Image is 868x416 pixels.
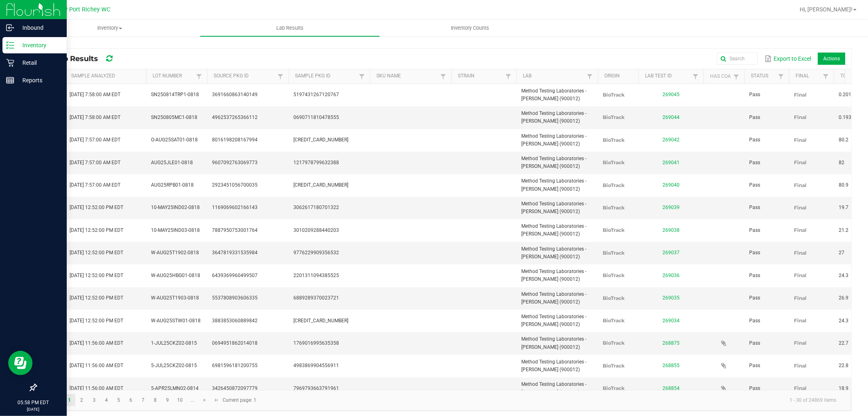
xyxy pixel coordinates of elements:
span: Method Testing Laboratories - [PERSON_NAME] (900012) [521,178,586,191]
span: Method Testing Laboratories - [PERSON_NAME] (900012) [521,269,586,282]
span: 5-APR25LMN02-0814 [151,385,199,391]
span: Final [794,272,807,278]
span: Pass [749,363,760,368]
span: 80.9 [839,182,848,188]
span: Pass [749,114,760,120]
a: Sample Pkg IDSortable [295,73,356,79]
a: Filter [585,71,595,81]
span: 1217978799632388 [293,160,339,165]
span: 22.8 [839,363,848,368]
span: Method Testing Laboratories - [PERSON_NAME] (900012) [521,246,586,260]
a: 269044 [662,114,680,120]
a: Page 7 [137,394,149,406]
a: Page 6 [125,394,137,406]
span: Go to the next page [201,397,208,403]
span: Method Testing Laboratories - [PERSON_NAME] (900012) [521,223,586,237]
span: Inventory [20,24,200,32]
input: Search [717,53,758,65]
button: Export to Excel [763,52,813,66]
span: Method Testing Laboratories - [PERSON_NAME] (900012) [521,381,586,395]
span: [DATE] 11:56:00 AM EDT [70,385,123,391]
span: [CREDIT_CARD_NUMBER] [293,318,348,324]
span: Hi, [PERSON_NAME]! [800,6,853,13]
span: [DATE] 11:56:00 AM EDT [70,340,123,346]
p: Retail [14,58,63,68]
span: 24.3 [839,318,848,324]
a: StatusSortable [751,73,776,79]
span: SN250814TRP1-0818 [151,92,199,97]
span: 5-JUL25CKZ02-0815 [151,363,197,368]
span: 1769016995635358 [293,340,339,346]
span: [DATE] 7:57:00 AM EDT [70,182,120,188]
span: [DATE] 12:52:00 PM EDT [70,295,123,301]
span: [DATE] 7:58:00 AM EDT [70,114,120,120]
span: [DATE] 12:52:00 PM EDT [70,318,123,324]
span: BioTrack [603,92,625,98]
span: [DATE] 12:52:00 PM EDT [70,250,123,255]
span: BioTrack [603,295,625,301]
kendo-pager: Current page: 1 [36,390,851,411]
span: Pass [749,318,760,324]
a: Page 10 [174,394,186,406]
span: Final [794,317,807,324]
span: BioTrack [603,340,625,346]
span: Final [794,205,807,211]
span: Pass [749,340,760,346]
span: [DATE] 11:56:00 AM EDT [70,363,123,368]
span: Final [794,182,807,188]
span: 3010209288440203 [293,227,339,233]
span: [DATE] 7:58:00 AM EDT [70,92,120,97]
a: 269037 [662,250,680,255]
p: Reports [14,75,63,85]
span: Final [794,137,807,143]
span: Final [794,250,807,256]
span: Pass [749,205,760,210]
span: BioTrack [603,227,625,233]
a: 268855 [662,363,680,368]
a: Inventory [20,20,200,37]
a: SKU NameSortable [376,73,438,79]
span: [DATE] 7:57:00 AM EDT [70,137,120,143]
span: Actions [818,53,845,65]
span: Inventory Counts [440,24,501,32]
span: Method Testing Laboratories - [PERSON_NAME] (900012) [521,133,586,147]
a: Filter [503,71,513,81]
a: 268875 [662,340,680,346]
span: BioTrack [603,137,625,143]
span: 6439369960499507 [212,273,258,278]
a: Lot NumberSortable [153,73,194,79]
span: Final [794,340,807,346]
a: 269039 [662,205,680,210]
span: 0.201 [839,92,851,97]
span: 22.7 [839,340,848,346]
inline-svg: Retail [6,59,14,67]
span: W-AUG25STW01-0818 [151,318,201,324]
span: Final [794,227,807,233]
a: Page 2 [76,394,87,406]
p: Inventory [14,40,63,50]
span: Final [794,159,807,165]
span: Final [794,363,807,369]
span: Pass [749,160,760,165]
span: [DATE] 12:52:00 PM EDT [70,273,123,278]
span: 5537808903606335 [212,295,258,301]
a: Filter [776,71,786,81]
span: AUG25JLE01-0818 [151,160,193,165]
a: Sample AnalyzedSortable [71,73,143,79]
span: 7887950753001764 [212,227,258,233]
a: Filter [357,71,367,81]
span: Method Testing Laboratories - [PERSON_NAME] (900012) [521,359,586,372]
span: 8016198208167994 [212,137,258,143]
span: Pass [749,92,760,97]
inline-svg: Inventory [6,41,14,49]
span: 10-MAY25IND02-0818 [151,205,200,210]
span: Pass [749,273,760,278]
span: 1169069602166143 [212,205,258,210]
span: 4983869904556911 [293,363,339,368]
th: Has CoA [704,69,744,84]
p: 05:58 PM EDT [4,399,63,406]
span: Go to the last page [214,397,220,403]
a: Filter [691,71,700,81]
span: Pass [749,227,760,233]
span: BioTrack [603,385,625,391]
